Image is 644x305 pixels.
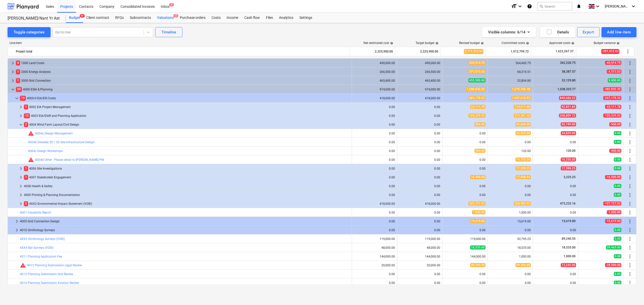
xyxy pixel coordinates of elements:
div: 0.00 [399,220,440,223]
div: 0.00 [354,220,395,223]
span: 525,727.02 [468,201,486,206]
div: Cash flow [241,13,263,23]
span: More actions [627,104,633,110]
a: Client contract [83,13,112,23]
a: 4004a Design Management [35,132,73,135]
span: 1,038,325.77 [557,87,576,91]
div: RFQs [112,13,127,23]
span: 2,717,312.63 [464,49,484,54]
div: 0.00 [535,228,576,232]
div: 974,000.00 [399,88,440,91]
span: -45,514.75 [605,61,621,65]
div: 1,000.00 [490,255,531,258]
div: 0.00 [490,140,531,144]
div: 2000 Energy Analysis [16,68,350,76]
span: 1 [24,105,28,109]
span: 12 [24,113,30,118]
div: Target budget [416,41,438,45]
span: keyboard_arrow_right [18,174,24,180]
span: 17,988.84 [515,175,531,179]
span: 45,199.00 [561,122,576,126]
div: 0.00 [354,193,395,197]
div: 144,000.00 [399,255,440,258]
span: 528,982.02 [514,201,531,206]
div: 1,000.00 [490,211,531,214]
span: More actions [627,113,633,119]
span: 48,500.00 [470,263,486,267]
a: Income [224,13,241,23]
span: keyboard_arrow_right [18,192,24,198]
span: help [570,42,574,45]
span: 18,535.00 [470,245,486,249]
span: More actions [627,192,633,198]
span: 34,829.00 [515,131,531,135]
div: 418,000.00 [399,96,440,100]
div: 4009 Printing & Planning Documentation [24,191,350,199]
span: keyboard_arrow_right [18,113,24,119]
div: Purchase orders [177,13,209,23]
span: 34,829.00 [561,131,576,135]
div: 0.00 [445,140,486,144]
div: 0.00 [399,158,440,162]
div: 0.00 [399,167,440,170]
button: Add line-item [601,27,636,37]
div: 0.00 [535,184,576,188]
a: Analytics [276,13,296,23]
div: 4000-0 EIA/EIS Costs [20,94,350,102]
span: More actions [627,271,633,277]
div: 490,000.00 [399,61,440,65]
span: 1 [169,3,174,7]
span: -1,000.00 [607,210,621,214]
span: 49,649.00 [515,122,531,126]
span: -15,619.00 [605,219,621,223]
span: 0.00 [614,140,621,144]
span: -16,500.00 [605,175,621,179]
div: Revised budget [459,41,484,45]
span: 0.00 [614,254,621,258]
span: More actions [627,139,633,145]
div: 0.00 [354,211,395,214]
div: 0.00 [490,193,531,197]
div: 0.00 [399,228,440,232]
a: Subcontracts [127,13,154,23]
div: 119,000.00 [445,237,486,241]
span: 114,211.40 [514,105,531,109]
a: Files [263,13,276,23]
div: 974,000.00 [354,88,395,91]
div: 0.00 [399,176,440,179]
a: Settings [296,13,315,23]
iframe: Chat Widget [619,281,644,305]
span: More actions [627,236,633,242]
span: 4 [16,61,20,65]
span: 58,387.57 [561,70,576,73]
div: 3000 Grid Connection [16,77,350,85]
div: Costs [209,13,224,23]
span: 473,232.16 [559,202,576,205]
span: search [539,4,543,8]
div: 0.00 [399,211,440,214]
span: 685,178.32 [468,96,486,100]
span: 0.00 [614,228,621,232]
span: keyboard_arrow_right [18,183,24,189]
a: 4004d Other - Please detail to [PERSON_NAME] PM [35,158,104,162]
span: More actions [627,69,633,75]
span: More actions [627,130,633,136]
div: 4002 EIA Project Management [24,103,350,111]
span: Committed costs exceed revised budget [20,262,26,268]
span: 14,700.00 [515,158,531,162]
div: 0.00 [399,105,440,109]
span: Committed costs exceed revised budget [28,157,34,163]
span: [PERSON_NAME] [605,4,630,8]
div: [PERSON_NAME]/Nant Yr Ast [8,16,60,21]
span: 1,000.00 [563,255,576,258]
div: 0.00 [445,167,486,170]
span: More actions [627,157,633,163]
button: Toggle categories [8,27,51,37]
div: 48,000.00 [399,246,440,249]
span: keyboard_arrow_right [10,60,16,66]
div: 120.00 [490,149,531,153]
a: 4011 Planning Application Fee [20,255,62,258]
span: More actions [627,245,633,251]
